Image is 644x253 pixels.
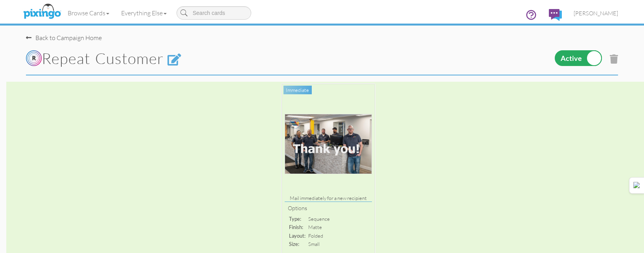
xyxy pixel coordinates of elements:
[568,3,624,23] a: [PERSON_NAME]
[21,2,63,22] img: pixingo logo
[574,10,618,16] span: [PERSON_NAME]
[633,182,640,189] img: Detect Auto
[115,3,173,23] a: Everything Else
[26,50,42,66] img: Rippll_circleswR.png
[26,50,417,67] h1: Repeat customer
[62,3,115,23] a: Browse Cards
[644,253,644,253] iframe: Chat
[26,33,102,42] div: Back to Campaign Home
[549,9,562,21] img: comments.svg
[177,6,251,20] input: Search cards
[26,26,618,42] nav-back: Campaign Home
